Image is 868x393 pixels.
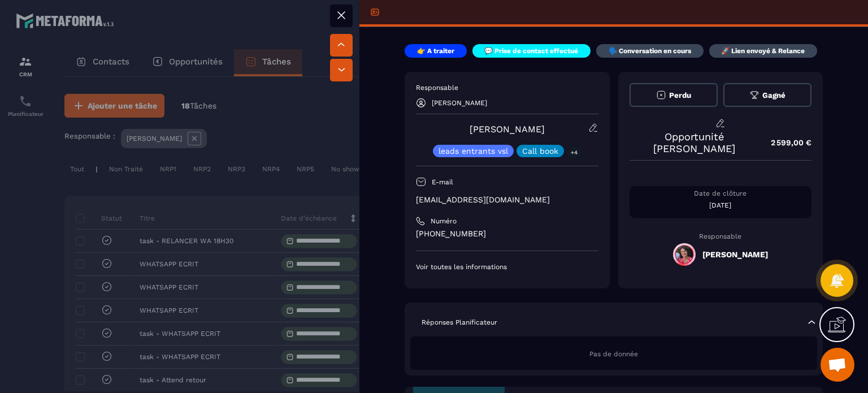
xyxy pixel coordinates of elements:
[669,91,691,100] span: Perdu
[721,46,805,55] p: 🚀 Lien envoyé & Relance
[589,350,638,358] span: Pas de donnée
[417,46,454,55] p: 👉 A traiter
[431,217,457,226] p: Numéro
[630,201,812,210] p: [DATE]
[702,250,768,259] h5: [PERSON_NAME]
[416,83,598,92] p: Responsable
[416,228,598,239] p: [PHONE_NUMBER]
[609,46,691,55] p: 🗣️ Conversation en cours
[422,318,497,327] p: Réponses Planificateur
[821,348,854,382] div: Ouvrir le chat
[484,46,578,55] p: 💬 Prise de contact effectué
[630,189,812,198] p: Date de clôture
[630,83,718,107] button: Perdu
[630,232,812,240] p: Responsable
[416,195,598,205] p: [EMAIL_ADDRESS][DOMAIN_NAME]
[432,99,487,107] p: [PERSON_NAME]
[416,262,598,271] p: Voir toutes les informations
[470,124,545,135] a: [PERSON_NAME]
[759,132,811,154] p: 2 599,00 €
[723,83,811,107] button: Gagné
[630,131,760,154] p: Opportunité [PERSON_NAME]
[439,147,508,155] p: leads entrants vsl
[522,147,558,155] p: Call book
[567,146,581,158] p: +4
[762,91,785,100] span: Gagné
[432,178,453,187] p: E-mail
